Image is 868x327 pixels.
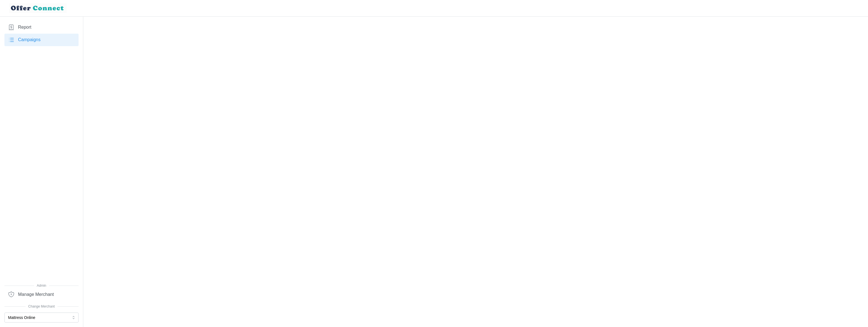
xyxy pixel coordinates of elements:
[18,24,31,31] span: Report
[9,3,67,13] img: loyalBe Logo
[4,34,79,46] a: Campaigns
[4,288,79,301] a: Manage Merchant
[4,21,79,34] a: Report
[18,291,54,298] span: Manage Merchant
[4,313,79,323] button: Mattress Online
[4,304,79,309] span: Change Merchant
[18,36,41,43] span: Campaigns
[4,283,79,288] span: Admin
